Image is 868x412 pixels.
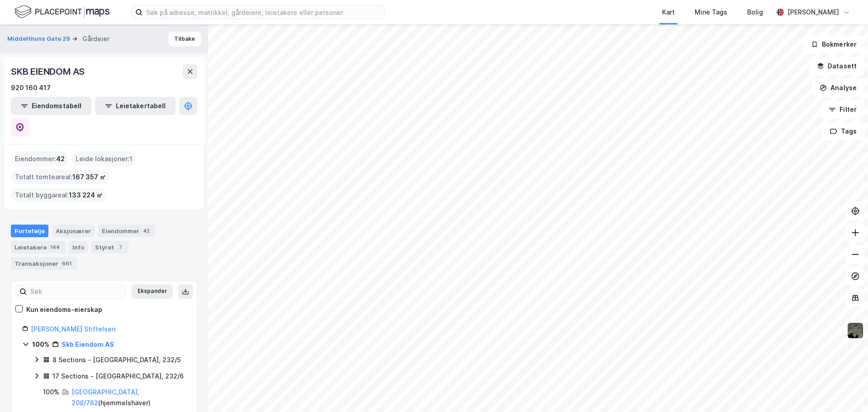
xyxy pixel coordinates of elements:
[847,322,864,339] img: 9k=
[822,122,864,140] button: Tags
[62,340,114,348] a: Skb Eiendom AS
[95,97,176,115] button: Leietakertabell
[48,243,62,252] div: 144
[69,241,88,254] div: Info
[27,285,126,298] input: Søk
[141,226,152,235] div: 42
[26,304,102,315] div: Kun eiendoms-eierskap
[82,34,110,44] div: Gårdeier
[132,284,173,299] button: Ekspander
[43,387,59,398] div: 100%
[747,7,763,18] div: Bolig
[11,170,110,184] div: Totalt tomteareal :
[98,225,155,237] div: Eiendommer
[662,7,675,18] div: Kart
[91,241,129,254] div: Styret
[129,153,133,164] span: 1
[821,101,864,119] button: Filter
[52,355,181,365] div: 8 Sections - [GEOGRAPHIC_DATA], 232/5
[11,82,51,93] div: 920 160 417
[11,152,68,166] div: Eiendommer :
[31,325,115,333] a: [PERSON_NAME] Stiftelsen
[168,32,201,46] button: Tilbake
[60,259,73,268] div: 661
[11,225,48,237] div: Portefølje
[803,35,864,53] button: Bokmerker
[72,172,106,182] span: 167 357 ㎡
[809,57,864,75] button: Datasett
[56,153,65,164] span: 42
[116,243,125,252] div: 7
[32,339,49,350] div: 100%
[7,34,72,43] button: Middelthuns Gate 29
[69,190,103,201] span: 133 224 ㎡
[695,7,727,18] div: Mine Tags
[11,64,86,79] div: SKB EIENDOM AS
[812,79,864,97] button: Analyse
[143,5,384,19] input: Søk på adresse, matrikkel, gårdeiere, leietakere eller personer
[11,97,91,115] button: Eiendomstabell
[787,7,839,18] div: [PERSON_NAME]
[72,152,136,166] div: Leide lokasjoner :
[52,225,95,237] div: Aksjonærer
[11,188,106,202] div: Totalt byggareal :
[11,257,77,270] div: Transaksjoner
[14,4,110,20] img: logo.f888ab2527a4732fd821a326f86c7f29.svg
[72,388,139,407] a: [GEOGRAPHIC_DATA], 208/762
[52,371,184,382] div: 17 Sections - [GEOGRAPHIC_DATA], 232/6
[11,241,65,254] div: Leietakere
[823,369,868,412] iframe: Chat Widget
[72,387,186,408] div: ( hjemmelshaver )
